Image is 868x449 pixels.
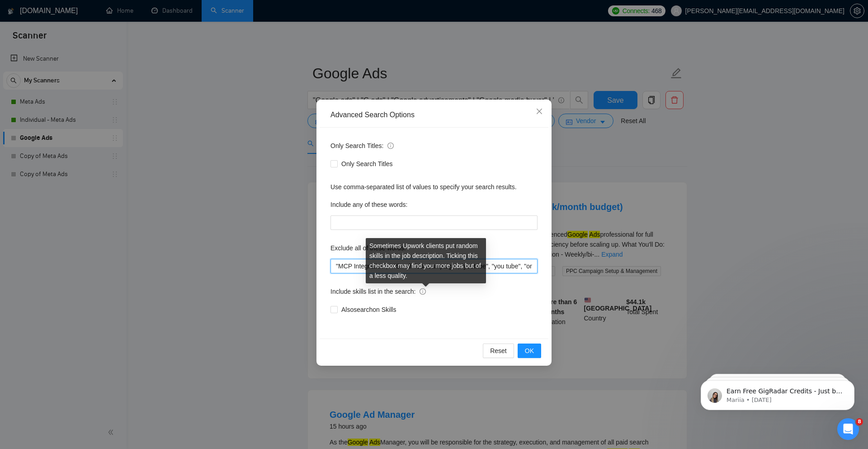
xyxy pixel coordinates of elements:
span: Only Search Titles: [330,141,394,151]
span: close [536,108,543,115]
label: Include any of these words: [330,197,407,212]
span: info-circle [387,143,394,149]
span: Reset [490,346,507,356]
span: OK [525,346,534,356]
button: Close [527,100,552,124]
span: Include skills list in the search: [330,287,426,296]
span: 8 [856,418,863,425]
span: Also search on Skills [338,305,400,315]
div: Use comma-separated list of values to specify your search results. [330,182,538,192]
label: Exclude all of these words: [330,241,406,255]
span: info-circle [420,288,426,295]
button: Reset [483,344,514,358]
button: OK [518,344,541,358]
iframe: Intercom notifications message [687,361,868,425]
iframe: Intercom live chat [837,418,859,440]
span: Only Search Titles [338,159,396,169]
div: Advanced Search Options [330,110,538,120]
div: Sometimes Upwork clients put random skills in the job description. Ticking this checkbox may find... [366,238,486,283]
